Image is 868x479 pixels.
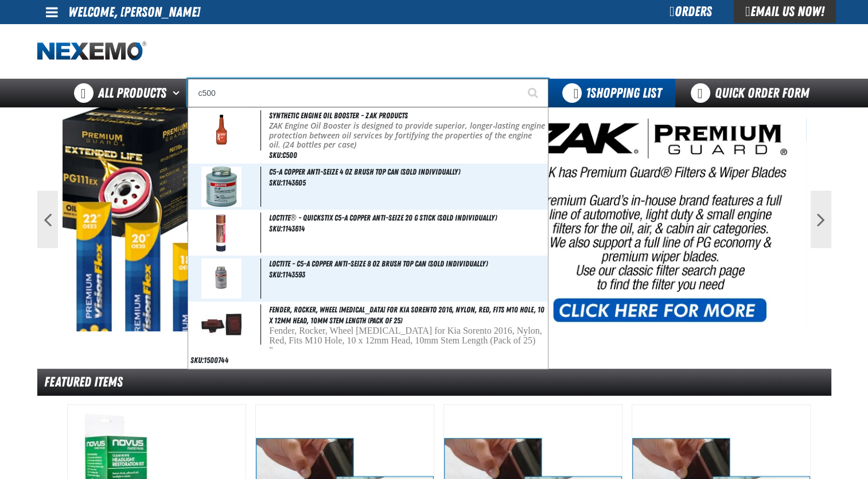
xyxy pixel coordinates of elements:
img: 6406587e1c60d198191218-1500744.jpg [201,304,242,345]
img: 5b115840bbc63343703715-i_1143605.jpg [201,167,242,207]
button: Next [811,191,831,248]
button: You have 1 Shopping List. Open to view details [548,79,675,107]
strong: 1 [586,85,590,101]
button: Previous [37,191,58,248]
button: Start Searching [520,79,548,107]
img: Nexemo logo [37,41,146,61]
span: Synthetic Engine Oil Booster - ZAK Products [269,111,408,120]
img: PG Filters & Wipers [63,107,806,331]
a: Quick Order Form [675,79,831,107]
span: SKU:C500 [269,150,297,160]
span: SKU:1500744 [190,356,228,365]
button: Open All Products pages [169,79,188,107]
img: 5b115840ab759785135963-1143593.jpg [201,258,242,299]
span: SKU:1143593 [269,270,305,279]
img: 5b1158832df26563344252-c500_wo_nascar.png [196,110,248,150]
span: C5-A Copper Anti-Seize 4 oz brush top can (Sold Individually) [269,167,460,176]
div: Featured Items [37,369,831,396]
span: Shopping List [586,85,661,101]
span: SKU:1143605 [269,178,306,187]
p: Fender, Rocker, Wheel [MEDICAL_DATA] for Kia Sorento 2016, Nylon, Red, Fits M10 Hole, 10 x 12mm H... [269,326,545,355]
span: Loctite - C5-A Copper Anti-Seize 8 oz brush top can (Sold Individually) [269,259,488,268]
input: Search [188,79,548,107]
img: 5b115840bf648271756758-1143614.jpg [201,213,242,253]
span: SKU:1143614 [269,224,305,233]
p: ZAK Engine Oil Booster is designed to provide superior, longer-lasting engine protection between ... [269,121,545,150]
span: Loctite® - Quickstix C5-a Copper Anti-Seize 20 g stick (Sold Individually) [269,213,496,222]
span: Fender, Rocker, Wheel [MEDICAL_DATA] for Kia Sorento 2016, Nylon, Red, Fits M10 Hole, 10 x 12mm H... [269,305,544,325]
span: All Products [98,83,166,103]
